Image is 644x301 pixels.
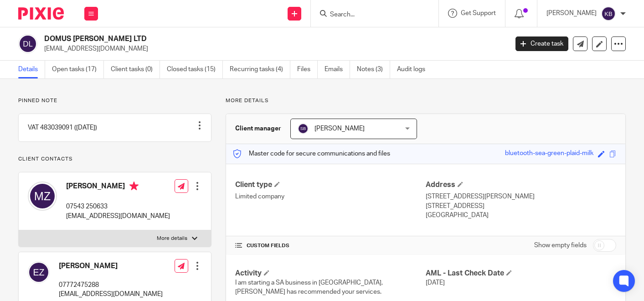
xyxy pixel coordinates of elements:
input: Search [329,11,411,19]
p: [EMAIL_ADDRESS][DOMAIN_NAME] [44,44,502,53]
p: More details [157,235,187,242]
p: [PERSON_NAME] [546,9,597,18]
div: bluetooth-sea-green-plaid-milk [505,149,593,159]
p: Client contacts [18,156,211,163]
label: Show empty fields [534,241,587,250]
h4: [PERSON_NAME] [66,182,170,193]
p: [EMAIL_ADDRESS][DOMAIN_NAME] [59,290,163,299]
p: 07543 250633 [66,202,170,211]
p: [GEOGRAPHIC_DATA] [426,211,616,220]
a: Emails [325,61,350,78]
h4: Activity [235,269,426,278]
img: svg%3E [18,34,37,53]
img: svg%3E [298,123,309,134]
i: Primary [129,182,139,191]
a: Notes (3) [357,61,390,78]
a: Audit logs [397,61,432,78]
h4: Client type [235,180,426,190]
a: Details [18,61,45,78]
a: Create task [515,36,568,51]
span: Get Support [461,10,496,16]
span: [PERSON_NAME] [314,125,365,132]
p: Master code for secure communications and files [233,149,390,158]
img: svg%3E [601,6,616,21]
p: Pinned note [18,97,211,104]
a: Client tasks (0) [111,61,160,78]
img: Pixie [18,7,64,20]
p: 07772475288 [59,280,163,290]
img: svg%3E [28,261,50,283]
a: Closed tasks (15) [167,61,223,78]
h4: [PERSON_NAME] [59,261,163,271]
a: Files [297,61,318,78]
p: [STREET_ADDRESS] [426,202,616,211]
p: [STREET_ADDRESS][PERSON_NAME] [426,192,616,201]
img: svg%3E [28,182,57,211]
p: More details [226,97,626,104]
p: Limited company [235,192,426,201]
span: [DATE] [426,280,445,286]
h3: Client manager [235,124,281,133]
span: I am starting a SA business in [GEOGRAPHIC_DATA], [PERSON_NAME] has recommended your services. [235,280,383,295]
h2: DOMUS [PERSON_NAME] LTD [44,34,410,44]
h4: Address [426,180,616,190]
a: Recurring tasks (4) [230,61,290,78]
p: [EMAIL_ADDRESS][DOMAIN_NAME] [66,212,170,221]
h4: AML - Last Check Date [426,269,616,278]
h4: CUSTOM FIELDS [235,242,426,249]
a: Open tasks (17) [52,61,104,78]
